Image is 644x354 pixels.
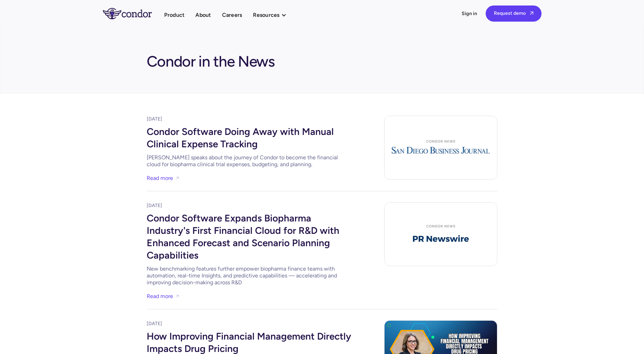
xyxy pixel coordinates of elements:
div: Resources [253,10,293,20]
span:  [530,11,533,15]
a: About [195,10,211,20]
a: Read more [147,292,173,301]
a: Sign in [462,10,477,17]
div: [PERSON_NAME] speaks about the journey of Condor to become the financial cloud for biopharma clin... [147,154,352,168]
a: Condor Software Doing Away with Manual Clinical Expense Tracking[PERSON_NAME] speaks about the jo... [147,123,352,168]
a: Request demo [486,5,542,22]
div: [DATE] [147,116,352,123]
div: Resources [253,10,279,20]
div: New benchmarking features further empower biopharma finance teams with automation, real-time Insi... [147,265,352,286]
a: Read more [147,173,173,183]
a: Product [164,10,185,20]
div: Condor Software Expands Biopharma Industry's First Financial Cloud for R&D with Enhanced Forecast... [147,209,352,263]
a: Condor Software Expands Biopharma Industry's First Financial Cloud for R&D with Enhanced Forecast... [147,209,352,286]
div: [DATE] [147,320,352,327]
a: home [103,8,164,19]
div: Condor Software Doing Away with Manual Clinical Expense Tracking [147,123,352,151]
h1: Condor in the News [147,49,275,71]
div: [DATE] [147,202,352,209]
a: Careers [222,10,242,20]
